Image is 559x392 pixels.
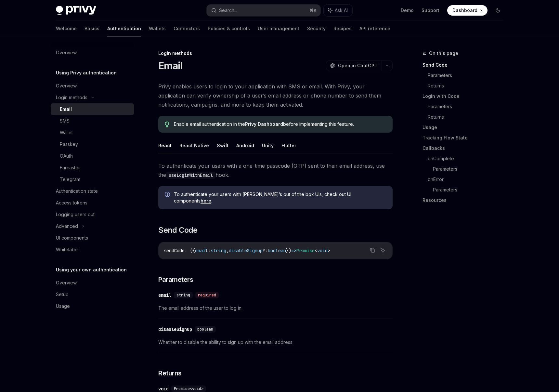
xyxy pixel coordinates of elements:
[433,185,508,195] a: Parameters
[51,232,134,244] a: UI components
[333,21,352,36] a: Recipes
[51,103,134,115] a: Email
[158,138,172,153] button: React
[158,275,193,284] span: Parameters
[165,122,169,127] svg: Tip
[56,21,77,36] a: Welcome
[56,6,96,15] img: dark logo
[326,60,382,71] button: Open in ChatGPT
[158,225,198,235] span: Send Code
[158,338,393,346] span: Whether to disable the ability to sign up with the email address.
[236,138,254,153] button: Android
[197,327,213,332] span: boolean
[107,21,141,36] a: Authentication
[307,21,326,36] a: Security
[56,234,88,242] div: UI components
[165,192,171,198] svg: Info
[258,21,299,36] a: User management
[422,143,508,153] a: Callbacks
[56,187,98,195] div: Authentication state
[176,293,190,298] span: string
[158,292,171,298] div: email
[60,140,78,148] div: Passkey
[428,112,508,122] a: Returns
[401,7,414,14] a: Demo
[51,138,134,150] a: Passkey
[422,60,508,70] a: Send Code
[158,385,169,392] div: void
[51,80,134,92] a: Overview
[174,21,200,36] a: Connectors
[174,191,386,204] span: To authenticate your users with [PERSON_NAME]’s out of the box UIs, check out UI components .
[51,162,134,174] a: Farcaster
[324,5,352,16] button: Ask AI
[317,248,328,254] span: void
[422,195,508,205] a: Resources
[60,164,80,172] div: Farcaster
[335,7,348,14] span: Ask AI
[286,248,291,254] span: })
[281,138,296,153] button: Flutter
[338,62,378,69] span: Open in ChatGPT
[229,248,263,254] span: disableSignup
[195,292,219,298] div: required
[60,176,80,183] div: Telegram
[51,127,134,138] a: Wallet
[56,222,78,230] div: Advanced
[428,101,508,112] a: Parameters
[422,122,508,133] a: Usage
[56,49,77,57] div: Overview
[185,248,195,254] span: : ({
[296,248,315,254] span: Promise
[51,197,134,209] a: Access tokens
[51,47,134,59] a: Overview
[158,82,393,109] span: Privy enables users to login to your application with SMS or email. With Privy, your application ...
[51,244,134,255] a: Whitelabel
[359,21,390,36] a: API reference
[51,289,134,300] a: Setup
[56,211,95,218] div: Logging users out
[174,386,203,391] span: Promise<void>
[158,50,393,57] div: Login methods
[51,150,134,162] a: OAuth
[208,248,211,254] span: :
[56,94,87,101] div: Login methods
[428,174,508,185] a: onError
[84,21,99,36] a: Basics
[56,246,79,254] div: Whitelabel
[201,198,211,204] a: here
[158,369,182,378] span: Returns
[291,248,296,254] span: =>
[263,248,268,254] span: ?:
[51,277,134,289] a: Overview
[51,174,134,185] a: Telegram
[56,302,70,310] div: Usage
[422,91,508,101] a: Login with Code
[158,326,192,333] div: disableSignup
[174,121,386,127] span: Enable email authentication in the before implementing this feature.
[428,81,508,91] a: Returns
[56,266,127,274] h5: Using your own authentication
[452,7,477,14] span: Dashboard
[226,248,229,254] span: ,
[158,161,393,179] span: To authenticate your users with a one-time passcode (OTP) sent to their email address, use the hook.
[422,133,508,143] a: Tracking Flow State
[60,105,72,113] div: Email
[60,129,73,137] div: Wallet
[428,70,508,81] a: Parameters
[51,115,134,127] a: SMS
[217,138,228,153] button: Swift
[433,164,508,174] a: Parameters
[51,185,134,197] a: Authentication state
[315,248,317,254] span: <
[56,199,87,207] div: Access tokens
[268,248,286,254] span: boolean
[56,82,77,90] div: Overview
[493,5,503,16] button: Toggle dark mode
[328,248,330,254] span: >
[179,138,209,153] button: React Native
[51,300,134,312] a: Usage
[56,69,117,77] h5: Using Privy authentication
[56,291,69,298] div: Setup
[149,21,166,36] a: Wallets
